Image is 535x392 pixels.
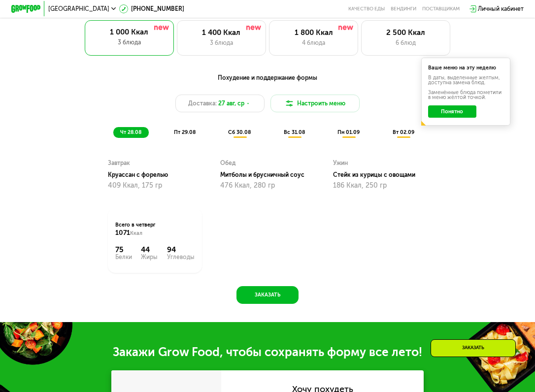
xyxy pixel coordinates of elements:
a: Вендинги [391,6,416,12]
div: Углеводы [167,254,195,260]
div: 1 400 Ккал [185,28,258,37]
div: Завтрак [108,158,130,169]
div: Заказать [431,339,516,357]
div: 409 Ккал, 175 гр [108,182,202,190]
div: Митболы и брусничный соус [220,171,320,179]
span: сб 30.08 [228,129,251,135]
div: 3 блюда [92,38,166,47]
button: Понятно [428,105,476,117]
a: [PHONE_NUMBER] [119,4,184,13]
div: 3 блюда [185,38,258,47]
div: Стейк из курицы с овощами [333,171,433,179]
div: 1 000 Ккал [92,28,166,36]
span: 1071 [115,229,130,237]
span: чт 28.08 [120,129,141,135]
div: Ваше меню на эту неделю [428,65,503,71]
div: Ужин [333,158,348,169]
div: 44 [141,245,158,254]
span: вс 31.08 [284,129,305,135]
button: Настроить меню [270,95,360,112]
div: Жиры [141,254,158,260]
button: Заказать [236,286,299,304]
div: Заменённые блюда пометили в меню жёлтой точкой. [428,90,503,100]
div: Обед [220,158,235,169]
div: 1 800 Ккал [277,28,350,37]
div: поставщикам [422,6,460,12]
div: Всего в четверг [115,221,195,237]
div: 186 Ккал, 250 гр [333,182,427,190]
a: Качество еды [348,6,385,12]
span: Ккал [130,230,142,236]
span: [GEOGRAPHIC_DATA] [48,6,109,12]
div: 6 блюд [369,38,442,47]
div: Круассан с форелью [108,171,208,179]
div: 476 Ккал, 280 гр [220,182,314,190]
div: Личный кабинет [478,4,524,13]
div: 75 [115,245,132,254]
div: 2 500 Ккал [369,28,442,37]
span: Доставка: [188,99,217,108]
div: 4 блюда [277,38,350,47]
div: Похудение и поддержание формы [48,73,488,83]
div: 94 [167,245,195,254]
div: Белки [115,254,132,260]
span: 27 авг, ср [218,99,244,108]
div: В даты, выделенные желтым, доступна замена блюд. [428,75,503,86]
span: вт 02.09 [393,129,414,135]
span: пн 01.09 [337,129,360,135]
span: пт 29.08 [174,129,196,135]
